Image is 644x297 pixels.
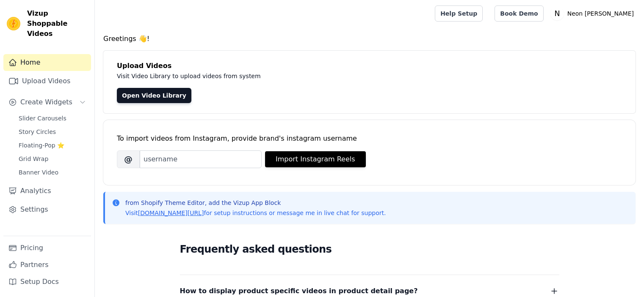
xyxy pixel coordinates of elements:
img: Vizup [7,17,20,30]
input: username [140,150,262,168]
text: N [554,9,560,18]
a: Floating-Pop ⭐ [14,139,91,151]
button: Import Instagram Reels [265,151,366,167]
span: Grid Wrap [19,155,48,163]
a: Analytics [3,183,91,199]
a: [DOMAIN_NAME][URL] [138,210,204,216]
a: Home [3,54,91,71]
span: Create Widgets [20,97,72,107]
span: How to display product specific videos in product detail page? [180,285,418,297]
p: Neon [PERSON_NAME] [564,6,637,21]
span: Floating-Pop ⭐ [19,141,64,150]
a: Help Setup [435,5,483,22]
a: Slider Carousels [14,112,91,124]
p: from Shopify Theme Editor, add the Vizup App Block [125,199,386,207]
a: Partners [3,256,91,273]
span: Vizup Shoppable Videos [27,8,88,39]
span: Slider Carousels [19,114,66,123]
div: To import videos from Instagram, provide brand's instagram username [117,134,622,144]
p: Visit for setup instructions or message me in live chat for support. [125,209,386,217]
a: Setup Docs [3,273,91,290]
a: Book Demo [495,5,543,22]
a: Upload Videos [3,73,91,90]
button: How to display product specific videos in product detail page? [180,285,559,297]
span: @ [117,150,140,168]
span: Banner Video [19,168,58,177]
a: Pricing [3,240,91,256]
span: Story Circles [19,128,56,136]
a: Open Video Library [117,88,191,103]
button: Create Widgets [3,94,91,111]
h4: Upload Videos [117,61,622,71]
a: Grid Wrap [14,153,91,165]
p: Visit Video Library to upload videos from system [117,71,496,81]
a: Settings [3,201,91,218]
h4: Greetings 👋! [103,34,636,44]
a: Banner Video [14,166,91,178]
button: N Neon [PERSON_NAME] [550,6,637,21]
h2: Frequently asked questions [180,241,559,258]
a: Story Circles [14,126,91,138]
